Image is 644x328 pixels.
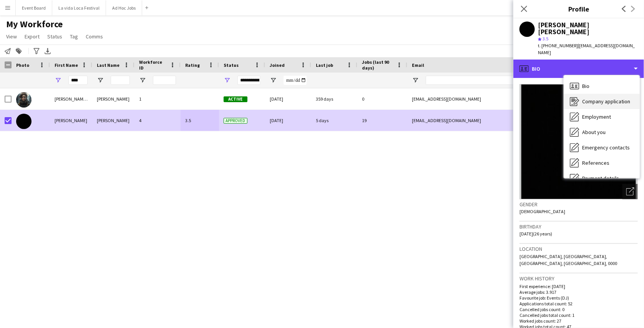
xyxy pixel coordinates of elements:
[520,318,638,324] p: Worked jobs count: 27
[564,124,640,140] div: About you
[134,110,181,131] div: 4
[270,62,285,68] span: Joined
[185,62,200,68] span: Rating
[16,0,52,15] button: Event Board
[52,0,106,15] button: La vida Loca Festival
[357,88,407,109] div: 0
[520,209,565,214] span: [DEMOGRAPHIC_DATA]
[513,60,644,78] div: Bio
[538,22,638,35] div: [PERSON_NAME] [PERSON_NAME]
[68,76,88,85] input: First Name Filter Input
[412,77,419,84] button: Open Filter Menu
[16,92,32,108] img: Mary Anne Jane
[6,18,63,30] span: My Workforce
[543,36,548,41] span: 3.5
[520,223,638,230] h3: Birthday
[32,46,41,56] app-action-btn: Advanced filters
[83,31,106,41] a: Comms
[153,76,176,85] input: Workforce ID Filter Input
[407,110,561,131] div: [EMAIL_ADDRESS][DOMAIN_NAME]
[67,31,81,41] a: Tag
[520,231,552,237] span: [DATE] (26 years)
[564,171,640,186] div: Payment details
[97,62,120,68] span: Last Name
[520,283,638,289] p: First experience: [DATE]
[181,110,219,131] div: 3.5
[520,289,638,295] p: Average jobs: 3.917
[25,33,40,40] span: Export
[265,88,311,109] div: [DATE]
[139,59,167,71] span: Workforce ID
[582,159,609,166] span: References
[43,46,52,56] app-action-btn: Export XLSX
[564,155,640,171] div: References
[538,43,635,55] span: | [EMAIL_ADDRESS][DOMAIN_NAME]
[224,96,247,102] span: Active
[224,77,231,84] button: Open Filter Menu
[134,88,181,109] div: 1
[520,301,638,306] p: Applications total count: 52
[44,31,65,41] a: Status
[86,33,103,40] span: Comms
[520,306,638,312] p: Cancelled jobs count: 0
[316,62,333,68] span: Last job
[362,59,393,71] span: Jobs (last 90 days)
[16,62,29,68] span: Photo
[311,110,357,131] div: 5 days
[92,110,134,131] div: [PERSON_NAME]
[55,77,61,84] button: Open Filter Menu
[520,312,638,318] p: Cancelled jobs total count: 1
[582,175,619,182] span: Payment details
[357,110,407,131] div: 19
[284,76,307,85] input: Joined Filter Input
[97,77,104,84] button: Open Filter Menu
[224,118,247,124] span: Approved
[582,113,611,120] span: Employment
[520,295,638,301] p: Favourite job: Events (DJ)
[564,78,640,94] div: Bio
[55,62,78,68] span: First Name
[22,31,43,41] a: Export
[520,245,638,252] h3: Location
[520,201,638,208] h3: Gender
[3,31,20,41] a: View
[70,33,78,40] span: Tag
[311,88,357,109] div: 359 days
[564,109,640,124] div: Employment
[6,33,17,40] span: View
[139,77,146,84] button: Open Filter Menu
[106,0,142,15] button: Ad Hoc Jobs
[224,62,239,68] span: Status
[520,253,617,266] span: [GEOGRAPHIC_DATA], [GEOGRAPHIC_DATA], [GEOGRAPHIC_DATA], [GEOGRAPHIC_DATA], 0000
[520,275,638,282] h3: Work history
[622,184,638,199] div: Open photos pop-in
[582,83,589,89] span: Bio
[513,4,644,14] h3: Profile
[582,129,606,136] span: About you
[564,140,640,155] div: Emergency contacts
[14,46,23,56] app-action-btn: Add to tag
[582,98,630,105] span: Company application
[265,110,311,131] div: [DATE]
[520,84,638,199] img: Crew avatar or photo
[111,76,130,85] input: Last Name Filter Input
[564,94,640,109] div: Company application
[47,33,62,40] span: Status
[407,88,561,109] div: [EMAIL_ADDRESS][DOMAIN_NAME]
[582,144,630,151] span: Emergency contacts
[92,88,134,109] div: [PERSON_NAME]
[16,114,32,129] img: Mary Jane
[3,46,12,56] app-action-btn: Notify workforce
[50,110,92,131] div: [PERSON_NAME]
[538,43,578,48] span: t. [PHONE_NUMBER]
[270,77,277,84] button: Open Filter Menu
[426,76,556,85] input: Email Filter Input
[50,88,92,109] div: [PERSON_NAME] [PERSON_NAME]
[412,62,424,68] span: Email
